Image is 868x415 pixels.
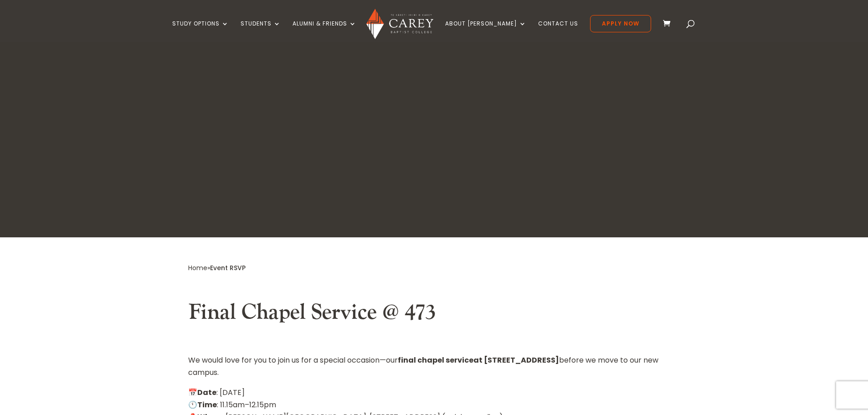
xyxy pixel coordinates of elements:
[473,355,559,365] strong: at [STREET_ADDRESS]
[445,20,526,42] a: About [PERSON_NAME]
[188,263,207,272] a: Home
[188,299,680,330] h2: Final Chapel Service @ 473
[366,9,433,39] img: Carey Baptist College
[188,263,246,272] span: »
[172,20,229,42] a: Study Options
[241,20,281,42] a: Students
[188,354,680,386] p: We would love for you to join us for a special occasion—our before we move to our new campus.
[197,387,216,398] strong: Date
[590,15,651,32] a: Apply Now
[197,400,217,410] strong: Time
[210,263,246,272] span: Event RSVP
[538,20,578,42] a: Contact Us
[293,20,356,42] a: Alumni & Friends
[398,355,473,365] strong: final chapel service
